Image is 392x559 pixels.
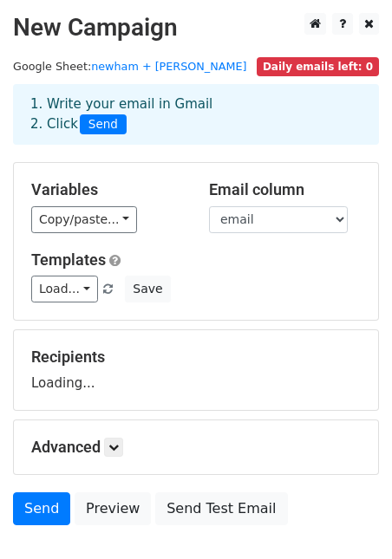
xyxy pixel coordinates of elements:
[257,57,379,76] span: Daily emails left: 0
[31,348,361,393] div: Loading...
[31,276,98,302] a: Load...
[31,250,106,269] a: Templates
[91,60,246,73] a: newham + [PERSON_NAME]
[13,60,247,73] small: Google Sheet:
[17,94,375,134] div: 1. Write your email in Gmail 2. Click
[155,492,287,525] a: Send Test Email
[31,180,183,199] h5: Variables
[31,348,361,367] h5: Recipients
[80,114,127,135] span: Send
[75,492,151,525] a: Preview
[13,492,70,525] a: Send
[13,13,379,42] h2: New Campaign
[125,276,170,302] button: Save
[209,180,361,199] h5: Email column
[31,438,361,457] h5: Advanced
[257,60,379,73] a: Daily emails left: 0
[31,206,137,233] a: Copy/paste...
